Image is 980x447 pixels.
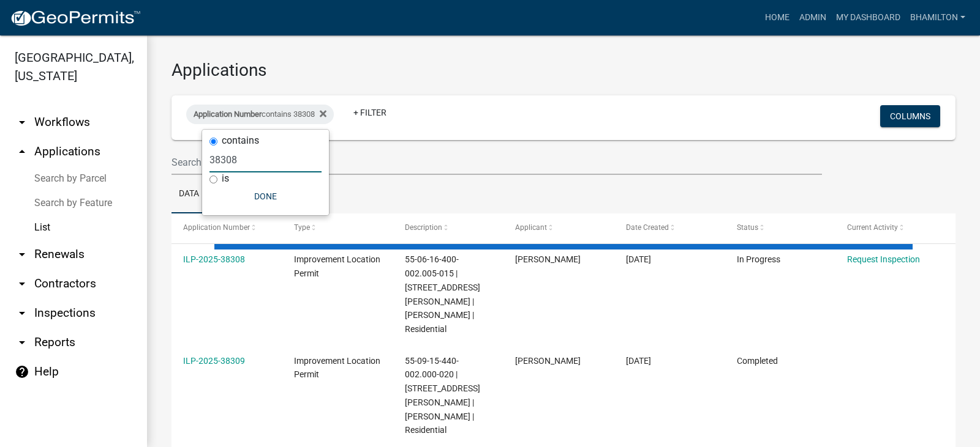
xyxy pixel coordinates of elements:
a: Request Inspection [847,254,920,264]
span: 04/04/2025 [626,254,651,264]
span: Status [737,223,758,232]
a: bhamilton [905,6,970,29]
datatable-header-cell: Type [282,213,393,243]
span: Application Number [183,223,250,232]
span: Improvement Location Permit [294,356,380,380]
i: arrow_drop_down [15,306,29,320]
span: Application Number [194,109,262,119]
input: Search for applications [171,150,822,175]
div: contains 38308 [186,105,334,124]
i: arrow_drop_up [15,144,29,159]
h3: Applications [171,60,956,81]
datatable-header-cell: Applicant [503,213,614,243]
a: ILP-2025-38308 [183,254,245,264]
i: arrow_drop_down [15,115,29,130]
span: Date Created [626,223,669,232]
span: Deborah Brown [515,254,581,264]
label: contains [222,136,259,146]
datatable-header-cell: Description [393,213,503,243]
i: arrow_drop_down [15,335,29,350]
datatable-header-cell: Application Number [171,213,282,243]
span: Type [294,223,310,232]
a: Data [171,175,206,214]
span: 04/04/2025 [626,356,651,366]
a: + Filter [344,102,396,124]
a: ILP-2025-38309 [183,356,245,366]
a: Home [760,6,794,29]
span: Current Activity [847,223,898,232]
span: In Progress [737,254,780,264]
span: Improvement Location Permit [294,254,380,278]
a: My Dashboard [831,6,905,29]
i: arrow_drop_down [15,247,29,262]
span: Description [405,223,442,232]
a: Admin [794,6,831,29]
datatable-header-cell: Status [725,213,836,243]
label: is [222,174,229,183]
datatable-header-cell: Current Activity [835,213,946,243]
button: Columns [880,105,940,127]
button: Done [209,185,322,207]
span: 55-09-15-440-002.000-020 | 3301 LINCOLN HILL RD | Anna Rankin | Residential [405,356,480,435]
span: Completed [737,356,778,366]
span: Applicant [515,223,547,232]
i: help [15,364,29,379]
span: 55-06-16-400-002.005-015 | 6288 E WATSON RD | Deborah Brown | Residential [405,254,480,334]
i: arrow_drop_down [15,276,29,291]
span: Greg Hazard [515,356,581,366]
datatable-header-cell: Date Created [614,213,725,243]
